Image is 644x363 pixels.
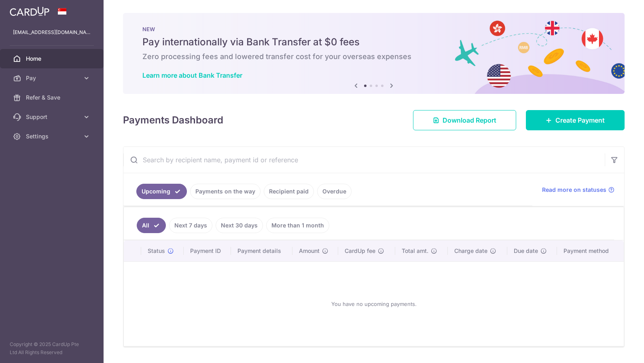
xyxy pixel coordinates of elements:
a: Next 7 days [169,218,212,233]
span: Read more on statuses [542,186,606,194]
span: Create Payment [555,115,605,125]
span: Support [26,113,79,121]
img: Bank transfer banner [123,13,625,94]
span: Home [26,55,79,63]
a: Read more on statuses [542,186,614,194]
span: Amount [299,247,320,255]
a: Upcoming [136,184,187,199]
span: Charge date [454,247,487,255]
th: Payment method [557,240,624,261]
div: You have no upcoming payments. [133,268,614,340]
span: Refer & Save [26,93,79,102]
input: Search by recipient name, payment id or reference [123,147,605,173]
span: Total amt. [402,247,428,255]
span: Status [148,247,165,255]
th: Payment ID [184,240,231,261]
p: [EMAIL_ADDRESS][DOMAIN_NAME] [13,28,91,36]
span: Download Report [443,115,496,125]
a: More than 1 month [266,218,329,233]
a: Learn more about Bank Transfer [142,71,242,79]
th: Payment details [231,240,292,261]
a: Payments on the way [190,184,261,199]
a: Download Report [413,110,516,130]
a: All [137,218,166,233]
span: Pay [26,74,79,82]
h4: Payments Dashboard [123,113,223,127]
span: Due date [514,247,538,255]
h5: Pay internationally via Bank Transfer at $0 fees [142,36,605,49]
a: Recipient paid [264,184,314,199]
span: Settings [26,132,79,140]
p: NEW [142,26,605,32]
a: Overdue [317,184,352,199]
span: CardUp fee [345,247,375,255]
a: Create Payment [526,110,625,130]
img: CardUp [10,6,49,16]
a: Next 30 days [216,218,263,233]
h6: Zero processing fees and lowered transfer cost for your overseas expenses [142,52,605,62]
